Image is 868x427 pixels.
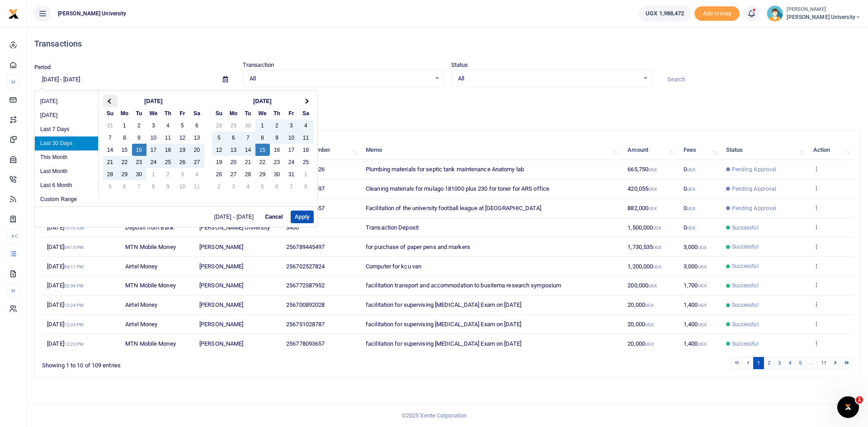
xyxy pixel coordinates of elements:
th: Sa [299,107,313,119]
a: logo-small logo-large logo-large [8,10,19,17]
img: profile-user [767,5,783,22]
span: MTN Mobile Money [125,340,176,347]
span: 0 [684,224,695,231]
td: 22 [118,156,132,168]
a: 1 [753,357,764,369]
td: 25 [161,156,175,168]
td: 1 [299,168,313,180]
td: 5 [103,180,118,192]
td: 10 [175,180,190,192]
td: 4 [161,119,175,131]
span: facilitation for supervising [MEDICAL_DATA] Exam on [DATE] [366,301,521,308]
small: UGX [648,167,657,172]
td: 2 [161,168,175,180]
th: Fees: activate to sort column ascending [679,141,721,160]
td: 1 [146,168,161,180]
td: 15 [255,144,270,156]
span: 1,500,000 [627,224,661,231]
td: 6 [118,180,132,192]
span: facilitation transport and accommodation to busitema research symposium [366,282,561,289]
span: Pending Approval [732,204,777,212]
span: All [458,74,639,83]
td: 10 [146,131,161,144]
th: Action: activate to sort column ascending [808,141,853,160]
small: UGX [687,187,695,192]
td: 7 [103,131,118,144]
td: 15 [118,144,132,156]
input: Search [660,72,861,87]
td: 27 [226,168,241,180]
iframe: Intercom live chat [837,396,859,418]
span: 0 [684,166,695,173]
li: [DATE] [35,94,98,108]
th: Account Number: activate to sort column ascending [281,141,361,160]
small: UGX [648,206,657,211]
th: Tu [132,107,146,119]
td: 2 [132,119,146,131]
th: Mo [226,107,241,119]
td: 16 [132,144,146,156]
th: [DATE] [226,95,299,107]
td: 18 [161,144,175,156]
th: Amount: activate to sort column ascending [623,141,679,160]
h4: Transactions [34,39,861,49]
li: Last 6 Month [35,178,98,192]
th: Sa [190,107,204,119]
span: Cleaning materials for mulago 181000 plus 230 for toner for ARS office [366,185,549,192]
td: 31 [103,119,118,131]
th: Fr [175,107,190,119]
th: Memo: activate to sort column ascending [361,141,623,160]
td: 8 [146,180,161,192]
input: select period [34,72,216,87]
th: We [255,107,270,119]
div: Showing 1 to 10 of 109 entries [42,356,377,370]
span: Airtel Money [125,263,157,270]
span: 1,730,535 [627,244,661,250]
small: UGX [645,303,654,308]
td: 30 [241,119,255,131]
small: UGX [698,245,707,250]
td: 13 [190,131,204,144]
li: [DATE] [35,108,98,122]
td: 1 [118,119,132,131]
small: UGX [648,283,657,288]
td: 24 [146,156,161,168]
th: Su [103,107,118,119]
small: UGX [645,342,654,347]
td: 13 [226,144,241,156]
th: Tu [241,107,255,119]
span: Airtel Money [125,321,157,328]
span: [PERSON_NAME] [199,301,243,308]
small: UGX [698,283,707,288]
td: 22 [255,156,270,168]
td: 5 [175,119,190,131]
span: Deposit from Bank [125,224,174,231]
a: 11 [817,357,830,369]
span: 256702527824 [286,263,325,270]
span: 1,700 [684,282,707,289]
td: 3 [146,119,161,131]
img: logo-small [8,9,19,19]
th: Fr [284,107,299,119]
small: UGX [687,225,695,230]
td: 28 [103,168,118,180]
td: 21 [103,156,118,168]
td: 8 [118,131,132,144]
span: [DATE] [47,244,84,250]
span: 256772587952 [286,282,325,289]
span: MTN Mobile Money [125,282,176,289]
span: [PERSON_NAME] University [787,13,861,21]
span: Airtel Money [125,301,157,308]
td: 20 [190,144,204,156]
td: 18 [299,144,313,156]
span: 1 [856,396,863,404]
td: 9 [132,131,146,144]
span: 1,400 [684,321,707,328]
a: profile-user [PERSON_NAME] [PERSON_NAME] University [767,5,861,22]
small: UGX [698,303,707,308]
span: [PERSON_NAME] University [54,9,130,18]
small: UGX [645,322,654,327]
td: 7 [241,131,255,144]
td: 11 [190,180,204,192]
td: 25 [299,156,313,168]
